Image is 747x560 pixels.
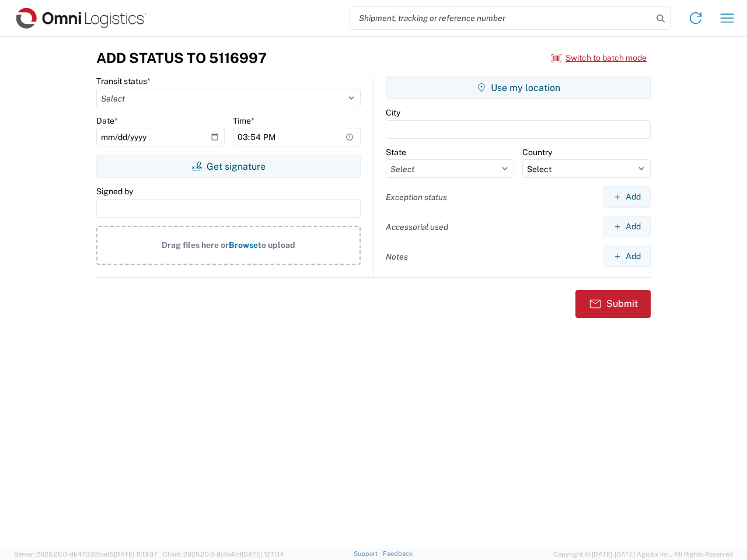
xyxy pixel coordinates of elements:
[603,246,651,267] button: Add
[522,147,552,157] label: Country
[233,116,254,126] label: Time
[386,76,651,99] button: Use my location
[14,551,158,558] span: Server: 2025.20.0-db47332bad5
[386,222,448,232] label: Accessorial used
[383,550,413,557] a: Feedback
[603,216,651,237] button: Add
[386,147,406,157] label: State
[114,551,158,558] span: [DATE] 11:13:37
[603,186,651,208] button: Add
[575,290,651,318] button: Submit
[386,192,447,202] label: Exception status
[354,550,383,557] a: Support
[96,116,118,126] label: Date
[242,551,284,558] span: [DATE] 12:11:14
[258,240,295,250] span: to upload
[551,48,647,68] button: Switch to batch mode
[162,240,229,250] span: Drag files here or
[163,551,284,558] span: Client: 2025.20.0-8c6e0cf
[350,7,652,29] input: Shipment, tracking or reference number
[96,76,151,86] label: Transit status
[96,186,133,197] label: Signed by
[386,251,408,262] label: Notes
[386,107,400,118] label: City
[96,155,361,178] button: Get signature
[553,549,733,559] span: Copyright © [DATE]-[DATE] Agistix Inc., All Rights Reserved
[229,240,258,250] span: Browse
[96,50,267,66] h3: Add Status to 5116997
